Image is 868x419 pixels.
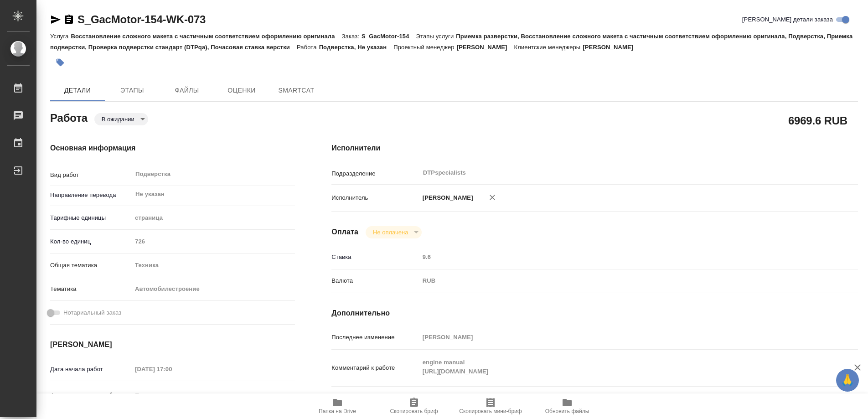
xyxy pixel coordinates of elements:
p: Этапы услуги [416,33,456,40]
p: Клиентские менеджеры [514,44,583,51]
button: Скопировать ссылку для ЯМессенджера [50,14,61,25]
p: Комментарий к работе [331,363,419,372]
a: S_GacMotor-154-WK-073 [77,13,206,26]
p: Услуга [50,33,71,40]
h4: Исполнители [331,143,858,154]
span: Детали [56,85,99,96]
input: Пустое поле [132,388,212,402]
button: Добавить тэг [50,52,70,72]
span: [PERSON_NAME] детали заказа [742,15,833,24]
p: Направление перевода [50,191,132,200]
textarea: engine manual [URL][DOMAIN_NAME] [419,355,814,379]
span: Этапы [110,85,154,96]
p: Общая тематика [50,261,132,270]
p: Подверстка, Не указан [319,44,394,51]
input: Пустое поле [132,235,295,248]
span: 🙏 [840,371,855,390]
p: [PERSON_NAME] [583,44,640,51]
button: Обновить файлы [529,393,605,419]
div: Автомобилестроение [132,281,295,297]
span: Обновить файлы [545,408,589,414]
p: [PERSON_NAME] [419,193,473,202]
h2: Работа [50,109,88,125]
p: Подразделение [331,169,419,178]
p: Последнее изменение [331,333,419,342]
div: В ожидании [366,226,422,238]
h2: 6969.6 RUB [788,113,847,128]
div: Техника [132,258,295,273]
button: Скопировать бриф [376,393,452,419]
input: Пустое поле [132,362,212,376]
button: 🙏 [836,369,859,392]
button: Скопировать мини-бриф [452,393,529,419]
div: RUB [419,273,814,289]
h4: Дополнительно [331,308,858,319]
p: Тематика [50,285,132,294]
p: Факт. дата начала работ [50,391,132,400]
textarea: /Clients/GacMotor/Orders/S_GacMotor-154/DTP/S_GacMotor-154-WK-073 [419,392,814,407]
h4: [PERSON_NAME] [50,339,295,350]
span: Оценки [220,85,263,96]
button: В ожидании [99,115,137,123]
p: Валюта [331,276,419,285]
span: Папка на Drive [319,408,356,414]
span: SmartCat [274,85,318,96]
span: Скопировать бриф [390,408,438,414]
button: Скопировать ссылку [63,14,74,25]
div: страница [132,210,295,226]
input: Пустое поле [419,331,814,344]
p: Работа [297,44,319,51]
div: В ожидании [94,113,148,125]
p: [PERSON_NAME] [457,44,514,51]
button: Папка на Drive [299,393,376,419]
h4: Основная информация [50,143,295,154]
p: Ставка [331,253,419,262]
p: Вид работ [50,171,132,180]
p: S_GacMotor-154 [362,33,416,40]
span: Нотариальный заказ [63,308,121,317]
p: Проектный менеджер [393,44,456,51]
button: Удалить исполнителя [482,187,502,207]
p: Восстановление сложного макета с частичным соответствием оформлению оригинала [71,33,341,40]
h4: Оплата [331,227,358,238]
p: Заказ: [342,33,362,40]
span: Файлы [165,85,209,96]
button: Не оплачена [370,228,411,236]
p: Исполнитель [331,193,419,202]
input: Пустое поле [419,250,814,264]
span: Скопировать мини-бриф [459,408,522,414]
p: Дата начала работ [50,365,132,374]
p: Тарифные единицы [50,213,132,222]
p: Кол-во единиц [50,237,132,246]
